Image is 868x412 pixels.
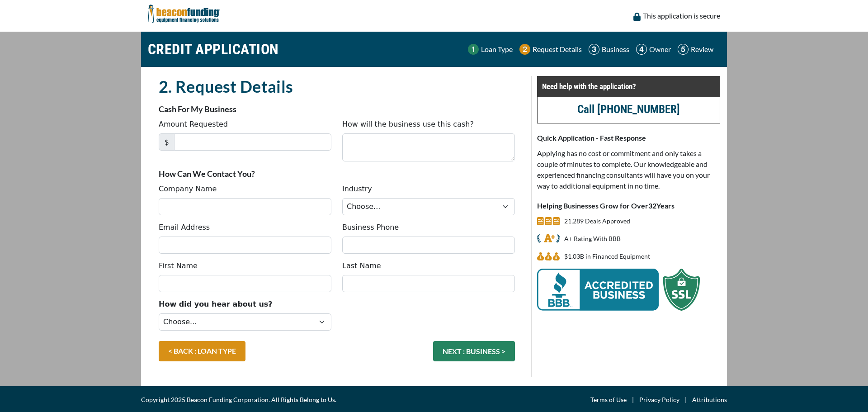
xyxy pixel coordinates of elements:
p: Cash For My Business [159,104,515,114]
p: Applying has no cost or commitment and only takes a couple of minutes to complete. Our knowledgea... [537,148,720,191]
p: Helping Businesses Grow for Over Years [537,200,720,211]
span: $ [159,133,175,151]
p: This application is secure [643,10,720,21]
label: Company Name [159,184,217,194]
a: < BACK : LOAN TYPE [159,341,245,361]
img: Step 5 [678,44,689,55]
label: How did you hear about us? [159,299,273,310]
h1: CREDIT APPLICATION [148,36,279,62]
a: Privacy Policy [639,394,679,405]
label: Business Phone [342,222,399,233]
img: lock icon to convery security [633,13,641,21]
label: First Name [159,260,198,271]
iframe: reCAPTCHA [342,299,480,334]
span: Copyright 2025 Beacon Funding Corporation. All Rights Belong to Us. [141,394,336,405]
p: A+ Rating With BBB [564,233,621,244]
p: How Can We Contact You? [159,168,515,179]
img: Step 1 [468,44,479,55]
a: Attributions [692,394,727,405]
img: BBB Acredited Business and SSL Protection [537,269,700,311]
p: Business [602,44,629,55]
span: | [679,394,692,405]
button: NEXT : BUSINESS > [433,341,515,361]
img: Step 2 [519,44,530,55]
p: Loan Type [481,44,513,55]
img: Step 4 [636,44,647,55]
p: Request Details [533,44,582,55]
p: 21,289 Deals Approved [564,216,630,227]
span: | [627,394,639,405]
h2: 2. Request Details [159,76,515,97]
label: Industry [342,184,372,194]
p: Owner [649,44,671,55]
img: Step 3 [589,44,599,55]
label: Email Address [159,222,210,233]
label: Amount Requested [159,119,228,130]
p: Need help with the application? [542,81,715,92]
span: 32 [648,201,656,210]
label: Last Name [342,260,381,271]
p: Quick Application - Fast Response [537,133,720,143]
p: Review [691,44,713,55]
a: Call [PHONE_NUMBER] [577,103,680,116]
a: Terms of Use [590,394,627,405]
label: How will the business use this cash? [342,119,474,130]
p: $1.03B in Financed Equipment [564,251,650,262]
